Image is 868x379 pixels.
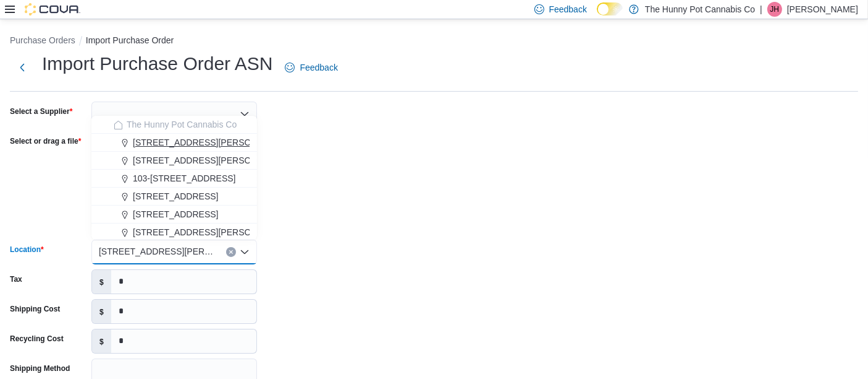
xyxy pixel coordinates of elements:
span: Feedback [549,3,587,15]
input: Dark Mode [597,2,623,15]
span: [STREET_ADDRESS] [133,208,218,220]
span: [STREET_ADDRESS] [133,190,218,203]
label: Recycling Cost [10,334,64,344]
label: Select a Supplier [10,107,72,116]
button: Close list of options [240,247,250,257]
button: Clear input [226,247,236,257]
label: Location [10,245,44,255]
label: $ [92,329,111,353]
span: Feedback [300,61,337,74]
span: [STREET_ADDRESS][PERSON_NAME] [133,154,290,167]
label: Shipping Method [10,364,70,373]
button: 103-[STREET_ADDRESS] [91,170,257,188]
label: $ [92,300,111,323]
label: Shipping Cost [10,304,60,314]
p: | [760,2,762,17]
div: Jesse Hughes [767,2,782,17]
label: Tax [10,274,22,284]
span: [STREET_ADDRESS][PERSON_NAME] [99,244,214,259]
nav: An example of EuiBreadcrumbs [10,34,858,49]
button: Import Purchase Order [86,35,174,45]
button: The Hunny Pot Cannabis Co [91,116,257,134]
p: The Hunny Pot Cannabis Co [645,2,755,17]
span: 103-[STREET_ADDRESS] [133,172,236,185]
span: [STREET_ADDRESS][PERSON_NAME] [133,136,290,149]
button: Purchase Orders [10,35,75,45]
button: [STREET_ADDRESS] [91,188,257,206]
p: [PERSON_NAME] [787,2,858,17]
button: [STREET_ADDRESS][PERSON_NAME] [91,224,257,242]
button: [STREET_ADDRESS] [91,206,257,224]
a: Feedback [280,55,342,80]
button: [STREET_ADDRESS][PERSON_NAME] [91,152,257,170]
span: [STREET_ADDRESS][PERSON_NAME] [133,226,290,238]
button: Next [10,55,35,80]
label: Select or drag a file [10,136,81,146]
h1: Import Purchase Order ASN [42,51,272,76]
img: Cova [25,3,80,15]
button: [STREET_ADDRESS][PERSON_NAME] [91,134,257,152]
span: JH [770,2,780,17]
button: Open list of options [240,109,250,119]
label: $ [92,270,111,294]
span: The Hunny Pot Cannabis Co [127,118,237,131]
